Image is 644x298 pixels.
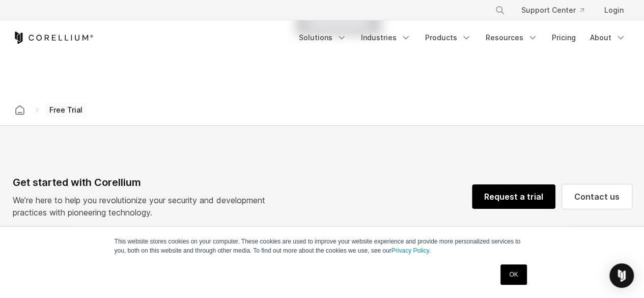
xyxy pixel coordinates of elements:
button: Search [491,1,509,19]
div: Navigation Menu [293,29,632,47]
a: About [584,29,632,47]
div: Open Intercom Messenger [609,263,634,288]
a: Support Center [513,1,592,19]
a: OK [500,264,526,285]
a: Contact us [562,184,632,209]
a: Request a trial [472,184,555,209]
div: Get started with Corellium [13,175,273,190]
a: Login [596,1,632,19]
a: Corellium Home [13,32,94,44]
a: Industries [355,29,417,47]
div: Navigation Menu [483,1,632,19]
a: Solutions [293,29,353,47]
a: Pricing [546,29,582,47]
p: We’re here to help you revolutionize your security and development practices with pioneering tech... [13,194,273,219]
a: Products [419,29,478,47]
span: Free Trial [45,103,87,117]
a: Privacy Policy. [391,247,431,254]
a: Resources [480,29,544,47]
a: Corellium home [11,103,29,117]
p: This website stores cookies on your computer. These cookies are used to improve your website expe... [115,237,530,255]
